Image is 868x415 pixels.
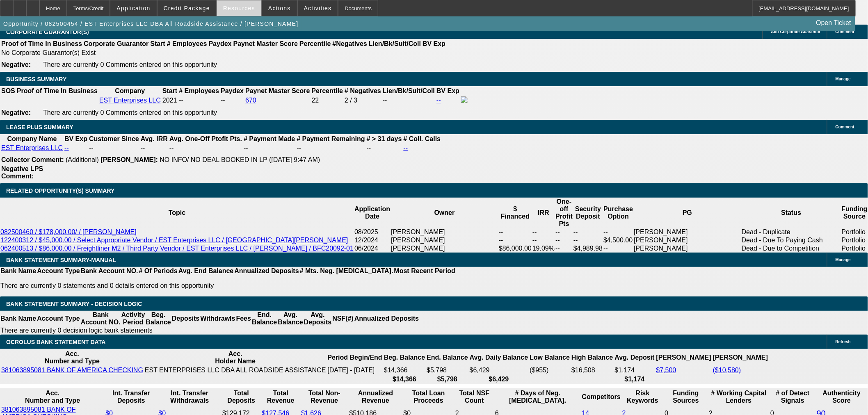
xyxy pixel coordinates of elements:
[603,244,633,253] td: --
[741,236,841,244] td: Dead - Due To Paying Cash
[573,236,603,244] td: --
[841,244,868,253] td: Portfolio
[382,96,435,105] td: --
[1,156,64,163] b: Collector Comment:
[404,135,441,142] b: # Coll. Calls
[80,311,121,326] th: Bank Account NO.
[121,311,146,326] th: Activity Period
[162,87,177,94] b: Start
[836,258,851,262] span: Manage
[426,350,468,365] th: End. Balance
[220,96,244,105] td: --
[251,311,277,326] th: End. Balance
[0,237,348,244] a: 122400312 / $45,000.00 / Select Appropriate Vendor / EST Enterprises LLC / [GEOGRAPHIC_DATA][PERS...
[116,5,150,11] span: Application
[498,198,532,228] th: $ Financed
[43,61,217,68] span: There are currently 0 Comments entered on this opportunity
[603,228,633,236] td: --
[656,367,676,374] a: $7,500
[333,40,368,47] b: #Negatives
[354,311,419,326] th: Annualized Deposits
[741,198,841,228] th: Status
[16,87,98,95] th: Proof of Time In Business
[529,350,570,365] th: Low Balance
[332,311,354,326] th: NSF(#)
[304,311,332,326] th: Avg. Deposits
[158,389,221,405] th: Int. Transfer Withdrawals
[179,87,219,94] b: # Employees
[573,228,603,236] td: --
[573,198,603,228] th: Security Deposit
[37,311,80,326] th: Account Type
[243,144,295,152] td: --
[349,389,402,405] th: Annualized Revenue
[391,236,498,244] td: [PERSON_NAME]
[455,389,494,405] th: Sum of the Total NSF Count and Total Overdraft Fee Count from Ocrolus
[354,236,391,244] td: 12/2024
[633,228,741,236] td: [PERSON_NAME]
[299,40,331,47] b: Percentile
[140,144,168,152] td: --
[110,0,156,16] button: Application
[262,389,300,405] th: Total Revenue
[89,144,139,152] td: --
[469,375,529,383] th: $6,429
[571,366,613,374] td: $16,508
[555,198,573,228] th: One-off Profit Pts
[841,198,868,228] th: Funding Source
[3,21,299,27] span: Opportunity / 082500454 / EST Enterprises LLC DBA All Roadside Assistance / [PERSON_NAME]
[836,30,854,34] span: Comment
[233,40,298,47] b: Paynet Master Score
[354,244,391,253] td: 06/2024
[384,350,425,365] th: Beg. Balance
[245,87,310,94] b: Paynet Master Score
[461,96,468,103] img: facebook-icon.png
[234,267,299,275] th: Annualized Deposits
[327,366,383,374] td: [DATE] - [DATE]
[144,366,327,374] td: EST ENTERPRISES LLC DBA ALL ROADSIDE ASSISTANCE
[169,144,242,152] td: --
[262,0,297,16] button: Actions
[816,389,867,405] th: Authenticity Score
[6,257,116,263] span: BANK STATEMENT SUMMARY-MANUAL
[498,228,532,236] td: --
[1,49,449,57] td: No Corporate Guarantor(s) Exist
[99,97,161,104] a: EST Enterprises LLC
[573,244,603,253] td: $4,989.98
[144,350,327,365] th: Acc. Holder Name
[312,97,343,104] div: 22
[770,389,815,405] th: # of Detect Signals
[1,61,31,68] b: Negative:
[160,156,320,163] span: NO INFO/ NO DEAL BOOKED IN LP ([DATE] 9:47 AM)
[426,375,468,383] th: $5,798
[555,244,573,253] td: --
[115,87,145,94] b: Company
[633,236,741,244] td: [PERSON_NAME]
[345,87,381,94] b: # Negatives
[423,40,445,47] b: BV Exp
[84,40,148,47] b: Corporate Guarantor
[532,236,555,244] td: --
[304,5,332,11] span: Activities
[841,236,868,244] td: Portfolio
[741,228,841,236] td: Dead - Duplicate
[1,367,143,374] a: 381063895081 BANK OF AMERICA CHECKING
[43,109,217,116] span: There are currently 0 Comments entered on this opportunity
[105,389,157,405] th: Int. Transfer Deposits
[0,245,354,252] a: 062400513 / $86,000.00 / Freightliner M2 / Third Party Vendor / EST Enterprises LLC / [PERSON_NAM...
[603,236,633,244] td: $4,500.00
[369,40,421,47] b: Lien/Bk/Suit/Coll
[150,40,165,47] b: Start
[80,267,139,275] th: Bank Account NO.
[297,135,365,142] b: # Payment Remaining
[555,236,573,244] td: --
[771,30,821,34] span: Add Corporate Guarantor
[469,366,529,374] td: $6,429
[37,267,80,275] th: Account Type
[633,198,741,228] th: PG
[223,5,255,11] span: Resources
[298,0,338,16] button: Activities
[245,97,256,104] a: 670
[244,135,295,142] b: # Payment Made
[217,0,261,16] button: Resources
